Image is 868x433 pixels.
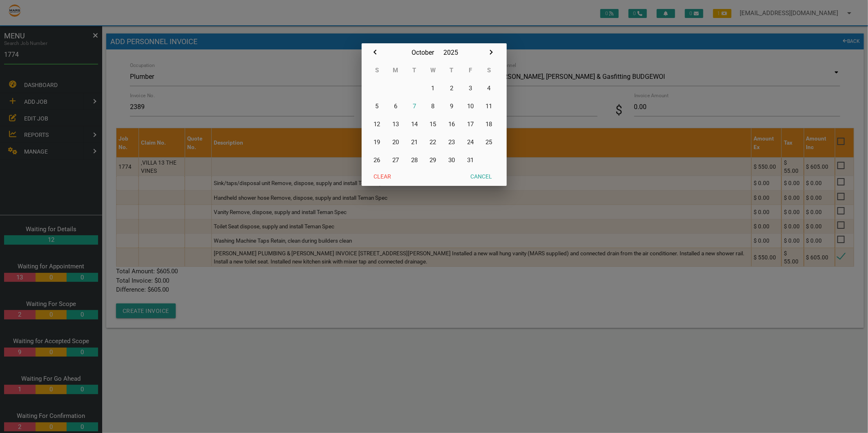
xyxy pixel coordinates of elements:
button: 14 [405,115,424,133]
button: 31 [461,151,480,169]
button: 8 [424,97,443,115]
button: 25 [480,133,499,151]
button: 10 [461,97,480,115]
button: 23 [442,133,461,151]
button: 15 [424,115,443,133]
abbr: Friday [469,67,472,74]
button: 3 [461,79,480,97]
button: 6 [386,97,405,115]
abbr: Tuesday [412,67,416,74]
button: 29 [424,151,443,169]
abbr: Thursday [450,67,454,74]
button: 12 [368,115,387,133]
button: 19 [368,133,387,151]
abbr: Wednesday [430,67,436,74]
abbr: Monday [393,67,398,74]
button: 11 [480,97,499,115]
button: 26 [368,151,387,169]
button: 5 [368,97,387,115]
button: 27 [386,151,405,169]
button: 24 [461,133,480,151]
button: 22 [424,133,443,151]
button: 30 [442,151,461,169]
button: 16 [442,115,461,133]
button: 2 [442,79,461,97]
button: 21 [405,133,424,151]
button: 20 [386,133,405,151]
button: 28 [405,151,424,169]
button: 7 [405,97,424,115]
button: 18 [480,115,499,133]
button: Cancel [465,169,499,184]
abbr: Saturday [487,67,491,74]
abbr: Sunday [375,67,379,74]
button: 9 [442,97,461,115]
button: 4 [480,79,499,97]
button: 17 [461,115,480,133]
button: Clear [368,169,398,184]
button: 1 [424,79,443,97]
button: 13 [386,115,405,133]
